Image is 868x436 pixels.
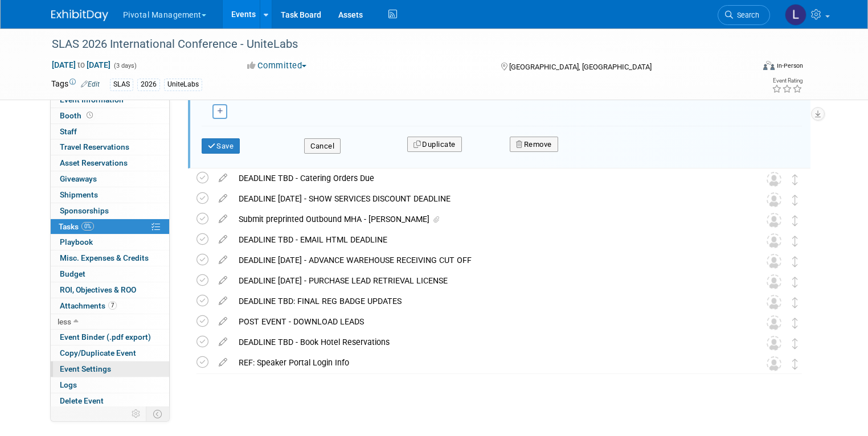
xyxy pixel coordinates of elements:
[81,80,100,88] a: Edit
[51,155,169,171] a: Asset Reservations
[213,235,233,245] a: edit
[763,61,775,70] img: Format-Inperson.png
[233,353,744,372] div: REF: Speaker Portal Login Info
[6,5,592,15] body: Rich Text Area. Press ALT-0 for help.
[233,332,744,352] div: DEADLINE TBD - Book Hotel Reservations
[60,269,85,278] span: Budget
[767,356,781,371] img: Unassigned
[792,174,798,185] i: Move task
[243,60,311,72] button: Committed
[110,79,133,91] div: SLAS
[213,214,233,224] a: edit
[733,11,759,19] span: Search
[792,338,798,349] i: Move task
[51,361,169,377] a: Event Settings
[51,171,169,187] a: Giveaways
[213,337,233,347] a: edit
[51,266,169,282] a: Budget
[60,190,98,199] span: Shipments
[51,124,169,139] a: Staff
[60,285,136,294] span: ROI, Objectives & ROO
[767,295,781,310] img: Unassigned
[692,59,803,76] div: Event Format
[785,4,806,26] img: Leslie Pelton
[767,233,781,248] img: Unassigned
[59,222,94,231] span: Tasks
[51,298,169,314] a: Attachments7
[509,63,652,71] span: [GEOGRAPHIC_DATA], [GEOGRAPHIC_DATA]
[81,222,94,231] span: 0%
[767,274,781,289] img: Unassigned
[60,142,129,151] span: Travel Reservations
[792,195,798,205] i: Move task
[137,79,160,91] div: 2026
[510,137,558,153] button: Remove
[213,316,233,327] a: edit
[213,296,233,306] a: edit
[51,377,169,393] a: Logs
[213,275,233,286] a: edit
[718,5,770,25] a: Search
[213,255,233,265] a: edit
[60,301,117,310] span: Attachments
[58,317,71,326] span: less
[213,357,233,368] a: edit
[164,79,202,91] div: UniteLabs
[60,364,111,373] span: Event Settings
[48,34,739,55] div: SLAS 2026 International Conference - UniteLabs
[113,62,137,69] span: (3 days)
[51,219,169,235] a: Tasks0%
[767,254,781,269] img: Unassigned
[60,237,93,246] span: Playbook
[767,192,781,207] img: Unassigned
[76,60,87,69] span: to
[51,250,169,266] a: Misc. Expenses & Credits
[767,213,781,228] img: Unassigned
[60,253,149,262] span: Misc. Expenses & Credits
[51,393,169,409] a: Delete Event
[407,137,462,153] button: Duplicate
[767,315,781,330] img: Unassigned
[233,291,744,311] div: DEADLINE TBD: FINAL REG BADGE UPDATES
[84,111,95,120] span: Booth not reserved yet
[304,138,341,154] button: Cancel
[233,209,744,229] div: Submit preprinted Outbound MHA - [PERSON_NAME]
[792,236,798,246] i: Move task
[213,173,233,183] a: edit
[772,78,803,84] div: Event Rating
[233,250,744,270] div: DEADLINE [DATE] - ADVANCE WAREHOUSE RECEIVING CUT OFF
[776,61,803,70] div: In-Person
[108,301,117,310] span: 7
[60,332,151,342] span: Event Binder (.pdf export)
[51,314,169,330] a: less
[792,318,798,328] i: Move task
[792,277,798,287] i: Move task
[233,168,744,188] div: DEADLINE TBD - Catering Orders Due
[51,235,169,250] a: Playbook
[51,78,100,91] td: Tags
[51,10,108,21] img: ExhibitDay
[767,336,781,351] img: Unassigned
[213,194,233,204] a: edit
[51,187,169,203] a: Shipments
[202,138,240,154] button: Save
[792,215,798,226] i: Move task
[60,127,77,136] span: Staff
[51,139,169,155] a: Travel Reservations
[792,297,798,308] i: Move task
[60,348,136,357] span: Copy/Duplicate Event
[60,396,104,405] span: Delete Event
[60,380,77,389] span: Logs
[51,345,169,361] a: Copy/Duplicate Event
[60,158,128,167] span: Asset Reservations
[60,111,95,120] span: Booth
[51,330,169,345] a: Event Binder (.pdf export)
[51,282,169,298] a: ROI, Objectives & ROO
[792,256,798,267] i: Move task
[233,230,744,249] div: DEADLINE TBD - EMAIL HTML DEADLINE
[146,406,169,421] td: Toggle Event Tabs
[233,271,744,290] div: DEADLINE [DATE] - PURCHASE LEAD RETRIEVAL LICENSE
[51,108,169,124] a: Booth
[767,172,781,187] img: Unassigned
[60,174,97,183] span: Giveaways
